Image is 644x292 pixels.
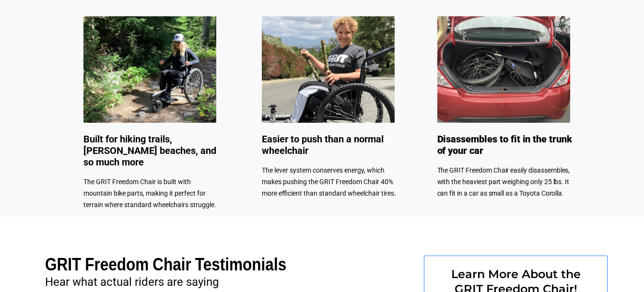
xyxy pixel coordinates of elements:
span: The GRIT Freedom Chair is built with mountain bike parts, making it perfect for terrain where sta... [83,178,216,209]
input: Get more information [34,232,117,250]
span: Built for hiking trails, [PERSON_NAME] beaches, and so much more [83,133,216,168]
span: Disassembles to fit in the trunk of your car [437,133,572,156]
span: GRIT Freedom Chair Testimonials [45,255,286,274]
span: Hear what actual riders are saying [45,275,219,289]
span: The lever system conserves energy, which makes pushing the GRIT Freedom Chair 40% more efficient ... [262,166,396,197]
span: Easier to push than a normal wheelchair [262,133,384,156]
span: The GRIT Freedom Chair easily disassembles, with the heaviest part weighing only 25 lbs. It can f... [437,166,570,197]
